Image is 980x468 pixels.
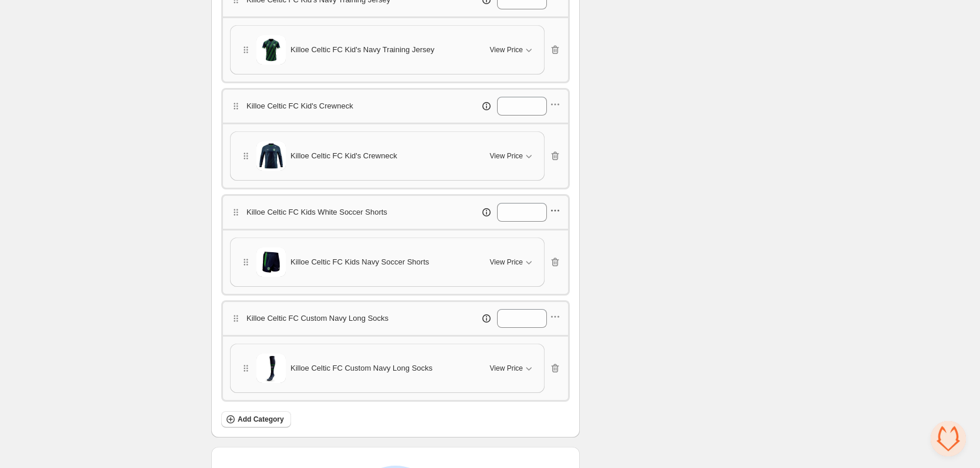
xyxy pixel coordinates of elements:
[221,411,291,428] button: Add Category
[290,256,429,268] span: Killoe Celtic FC Kids Navy Soccer Shorts
[490,364,523,373] span: View Price
[490,257,523,267] span: View Price
[483,40,542,59] button: View Price
[290,362,432,374] span: Killoe Celtic FC Custom Navy Long Socks
[483,147,542,165] button: View Price
[256,35,286,65] img: Killoe Celtic FC Kid's Navy Training Jersey
[483,253,542,272] button: View Price
[290,44,434,56] span: Killoe Celtic FC Kid's Navy Training Jersey
[256,354,286,383] img: Killoe Celtic FC Custom Navy Long Socks
[931,421,966,456] div: Open chat
[238,415,284,424] span: Add Category
[290,150,397,162] span: Killoe Celtic FC Kid's Crewneck
[246,206,387,218] p: Killoe Celtic FC Kids White Soccer Shorts
[256,247,286,277] img: Killoe Celtic FC Kids Navy Soccer Shorts
[246,313,388,324] p: Killoe Celtic FC Custom Navy Long Socks
[483,359,542,378] button: View Price
[490,151,523,161] span: View Price
[490,45,523,55] span: View Price
[246,100,353,112] p: Killoe Celtic FC Kid's Crewneck
[256,141,286,171] img: Killoe Celtic FC Kid's Crewneck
